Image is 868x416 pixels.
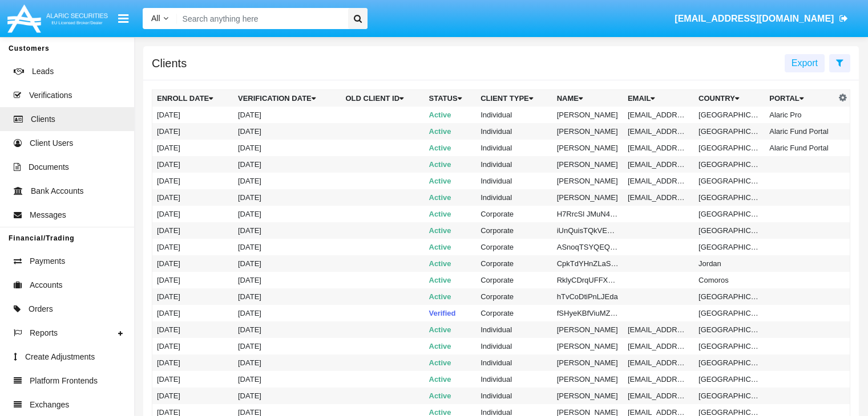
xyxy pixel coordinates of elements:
[233,107,341,123] td: [DATE]
[552,189,623,206] td: [PERSON_NAME]
[476,354,552,371] td: Individual
[623,90,694,107] th: Email
[792,58,818,68] span: Export
[233,140,341,156] td: [DATE]
[152,140,233,156] td: [DATE]
[31,113,55,125] span: Clients
[152,59,187,68] h5: Clients
[425,156,477,173] td: Active
[233,90,341,107] th: Verification date
[694,222,765,239] td: [GEOGRAPHIC_DATA]
[233,288,341,305] td: [DATE]
[152,272,233,288] td: [DATE]
[694,288,765,305] td: [GEOGRAPHIC_DATA]
[152,255,233,272] td: [DATE]
[476,288,552,305] td: Corporate
[476,255,552,272] td: Corporate
[552,140,623,156] td: [PERSON_NAME]
[233,388,341,404] td: [DATE]
[694,107,765,123] td: [GEOGRAPHIC_DATA]
[30,375,98,387] span: Platform Frontends
[552,222,623,239] td: iUnQuisTQkVEnLe
[623,321,694,338] td: [EMAIL_ADDRESS][DOMAIN_NAME]
[476,189,552,206] td: Individual
[425,354,477,371] td: Active
[30,399,69,411] span: Exchanges
[694,354,765,371] td: [GEOGRAPHIC_DATA]
[765,123,835,140] td: Alaric Fund Portal
[476,272,552,288] td: Corporate
[623,107,694,123] td: [EMAIL_ADDRESS][DOMAIN_NAME]
[694,173,765,189] td: [GEOGRAPHIC_DATA]
[694,156,765,173] td: [GEOGRAPHIC_DATA]
[30,327,58,339] span: Reports
[425,206,477,222] td: Active
[476,338,552,354] td: Individual
[425,239,477,255] td: Active
[552,255,623,272] td: CpkTdYHnZLaSCpo
[152,222,233,239] td: [DATE]
[623,173,694,189] td: [EMAIL_ADDRESS][DOMAIN_NAME]
[476,388,552,404] td: Individual
[694,305,765,321] td: [GEOGRAPHIC_DATA]
[152,288,233,305] td: [DATE]
[152,239,233,255] td: [DATE]
[476,222,552,239] td: Corporate
[765,140,835,156] td: Alaric Fund Portal
[152,156,233,173] td: [DATE]
[233,272,341,288] td: [DATE]
[476,123,552,140] td: Individual
[425,222,477,239] td: Active
[29,161,69,173] span: Documents
[30,209,66,221] span: Messages
[425,288,477,305] td: Active
[669,3,854,35] a: [EMAIL_ADDRESS][DOMAIN_NAME]
[233,305,341,321] td: [DATE]
[476,140,552,156] td: Individual
[341,90,424,107] th: Old Client Id
[694,90,765,107] th: Country
[30,255,65,267] span: Payments
[552,371,623,388] td: [PERSON_NAME]
[476,156,552,173] td: Individual
[425,173,477,189] td: Active
[694,272,765,288] td: Comoros
[476,90,552,107] th: Client Type
[425,123,477,140] td: Active
[425,107,477,123] td: Active
[623,140,694,156] td: [EMAIL_ADDRESS][DOMAIN_NAME]
[425,321,477,338] td: Active
[425,272,477,288] td: Active
[152,173,233,189] td: [DATE]
[552,288,623,305] td: hTvCoDtiPnLJEda
[425,371,477,388] td: Active
[694,255,765,272] td: Jordan
[552,338,623,354] td: [PERSON_NAME]
[233,354,341,371] td: [DATE]
[765,107,835,123] td: Alaric Pro
[694,189,765,206] td: [GEOGRAPHIC_DATA]
[233,189,341,206] td: [DATE]
[552,321,623,338] td: [PERSON_NAME]
[694,321,765,338] td: [GEOGRAPHIC_DATA]
[152,189,233,206] td: [DATE]
[152,354,233,371] td: [DATE]
[29,303,53,315] span: Orders
[694,123,765,140] td: [GEOGRAPHIC_DATA]
[552,354,623,371] td: [PERSON_NAME]
[425,189,477,206] td: Active
[552,239,623,255] td: ASnoqTSYQEQFumN
[30,279,63,291] span: Accounts
[425,255,477,272] td: Active
[233,173,341,189] td: [DATE]
[143,13,177,25] a: All
[552,90,623,107] th: Name
[425,338,477,354] td: Active
[623,189,694,206] td: [EMAIL_ADDRESS][DOMAIN_NAME]
[476,239,552,255] td: Corporate
[623,371,694,388] td: [EMAIL_ADDRESS][DOMAIN_NAME]
[233,371,341,388] td: [DATE]
[233,239,341,255] td: [DATE]
[552,156,623,173] td: [PERSON_NAME]
[152,305,233,321] td: [DATE]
